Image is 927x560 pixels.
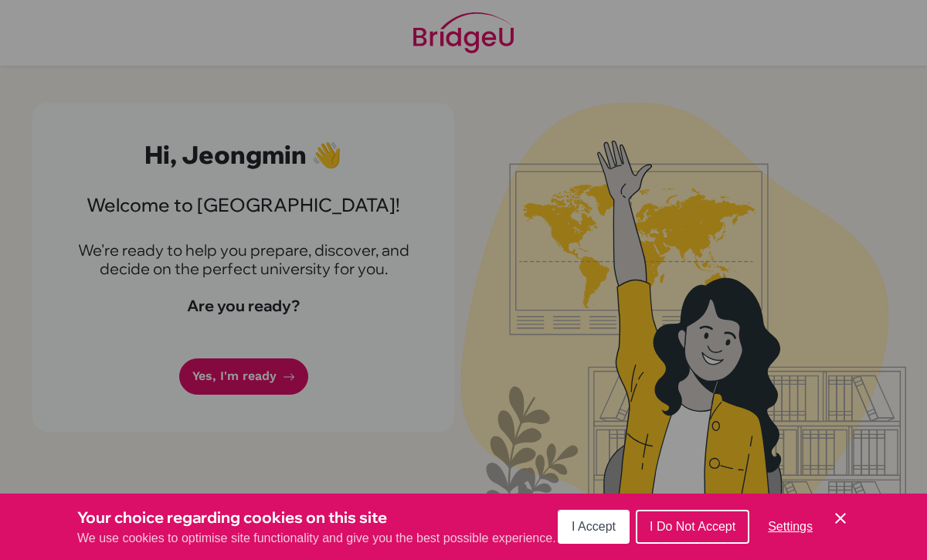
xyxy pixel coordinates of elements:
[77,529,556,548] p: We use cookies to optimise site functionality and give you the best possible experience.
[558,510,630,544] button: I Accept
[831,509,850,528] button: Save and close
[650,520,735,533] span: I Do Not Accept
[636,510,749,544] button: I Do Not Accept
[768,520,813,533] span: Settings
[77,506,556,529] h3: Your choice regarding cookies on this site
[572,520,616,533] span: I Accept
[756,511,825,542] button: Settings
